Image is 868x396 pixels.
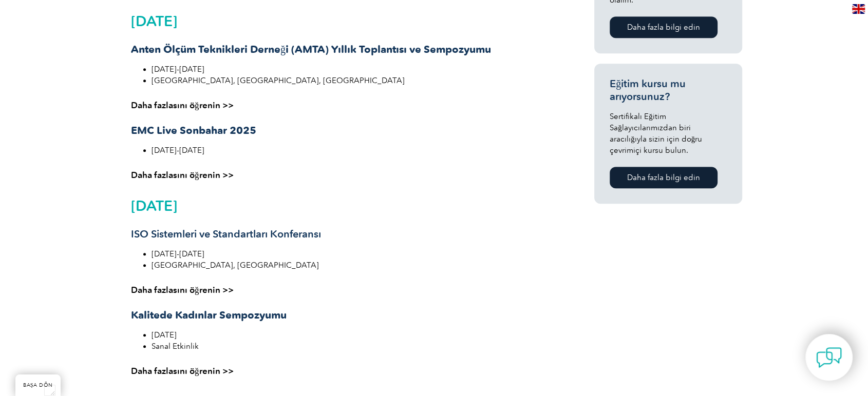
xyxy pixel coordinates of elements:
font: [DATE] [131,197,177,214]
font: [DATE]-[DATE] [152,146,204,155]
a: Daha fazla bilgi edin [610,16,718,38]
font: Eğitim kursu mu arıyorsunuz? [610,77,686,103]
font: [GEOGRAPHIC_DATA], [GEOGRAPHIC_DATA], [GEOGRAPHIC_DATA] [152,76,405,85]
font: [GEOGRAPHIC_DATA], [GEOGRAPHIC_DATA] [152,261,319,270]
a: Daha fazlasını öğrenin >> [131,285,234,295]
img: contact-chat.png [816,345,842,370]
a: Daha fazla bilgi edin [610,167,718,188]
a: Daha fazlasını öğrenin >> [131,170,234,180]
font: EMC Live Sonbahar 2025 [131,124,256,136]
font: [DATE] [152,330,177,340]
a: Daha fazlasını öğrenin >> [131,366,234,376]
font: ISO Sistemleri ve Standartları Konferansı [131,228,321,240]
font: Daha fazla bilgi edin [627,173,700,182]
font: Daha fazla bilgi edin [627,23,700,32]
font: Anten Ölçüm Teknikleri Derneği (AMTA) Yıllık Toplantısı ve Sempozyumu [131,43,491,55]
font: Kalitede Kadınlar Sempozyumu [131,309,287,321]
font: Sanal Etkinlik [152,342,199,351]
font: Sertifikalı Eğitim Sağlayıcılarımızdan biri aracılığıyla sizin için doğru çevrimiçi kursu bulun. [610,112,702,155]
font: [DATE] [131,12,177,30]
font: [DATE]-[DATE] [152,65,204,74]
font: BAŞA DÖN [23,382,53,388]
img: en [852,4,865,14]
a: BAŞA DÖN [15,374,61,396]
a: Daha fazlasını öğrenin >> [131,100,234,110]
font: [DATE]-[DATE] [152,249,204,259]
